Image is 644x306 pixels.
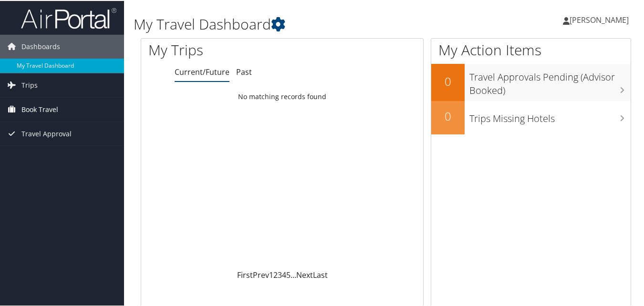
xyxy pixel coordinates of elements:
[141,87,423,104] td: No matching records found
[313,269,328,279] a: Last
[291,269,296,279] span: …
[236,66,252,76] a: Past
[431,100,631,133] a: 0Trips Missing Hotels
[21,121,72,145] span: Travel Approval
[431,72,465,89] h2: 0
[431,63,631,100] a: 0Travel Approvals Pending (Advisor Booked)
[134,13,470,33] h1: My Travel Dashboard
[273,269,278,279] a: 2
[469,106,631,124] h3: Trips Missing Hotels
[431,39,631,59] h1: My Action Items
[21,97,58,121] span: Book Travel
[286,269,291,279] a: 5
[148,39,299,59] h1: My Trips
[237,269,253,279] a: First
[269,269,273,279] a: 1
[253,269,269,279] a: Prev
[278,269,282,279] a: 3
[21,6,116,29] img: airportal-logo.png
[570,14,629,24] span: [PERSON_NAME]
[563,5,638,33] a: [PERSON_NAME]
[175,66,229,76] a: Current/Future
[282,269,286,279] a: 4
[21,72,38,96] span: Trips
[296,269,313,279] a: Next
[431,107,465,123] h2: 0
[21,34,60,58] span: Dashboards
[469,65,631,96] h3: Travel Approvals Pending (Advisor Booked)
